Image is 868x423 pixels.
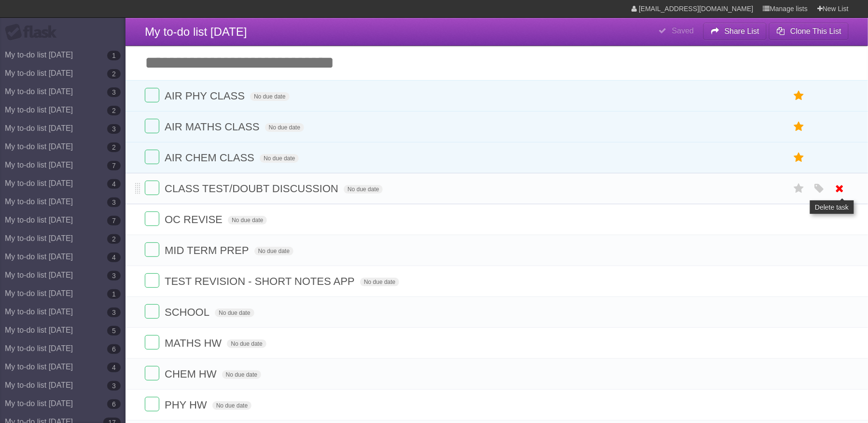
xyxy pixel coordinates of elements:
[107,308,121,317] b: 3
[145,25,247,38] span: My to-do list [DATE]
[165,152,257,164] span: AIR CHEM CLASS
[260,154,299,163] span: No due date
[145,242,159,257] label: Done
[145,273,159,288] label: Done
[165,213,225,226] span: OC REVISE
[145,335,159,350] label: Done
[145,181,159,195] label: Done
[145,150,159,164] label: Done
[790,88,808,104] label: Star task
[165,368,219,380] span: CHEM HW
[145,211,159,226] label: Done
[165,337,224,349] span: MATHS HW
[250,92,289,101] span: No due date
[145,366,159,381] label: Done
[107,142,121,152] b: 2
[107,87,121,97] b: 3
[107,344,121,354] b: 6
[107,253,121,262] b: 4
[227,339,266,348] span: No due date
[769,23,849,40] button: Clone This List
[107,289,121,299] b: 1
[703,23,767,40] button: Share List
[107,216,121,226] b: 7
[360,278,399,286] span: No due date
[165,275,357,287] span: TEST REVISION - SHORT NOTES APP
[165,399,210,411] span: PHY HW
[165,183,341,195] span: CLASS TEST/DOUBT DISCUSSION
[107,51,121,60] b: 1
[344,185,383,194] span: No due date
[790,181,808,197] label: Star task
[228,216,267,225] span: No due date
[725,27,759,35] b: Share List
[790,119,808,135] label: Star task
[212,401,252,410] span: No due date
[165,121,262,133] span: AIR MATHS CLASS
[107,69,121,79] b: 2
[254,247,294,255] span: No due date
[222,370,261,379] span: No due date
[107,197,121,207] b: 3
[215,309,254,317] span: No due date
[265,123,304,132] span: No due date
[107,271,121,281] b: 3
[145,397,159,411] label: Done
[165,306,212,318] span: SCHOOL
[790,27,841,35] b: Clone This List
[107,326,121,336] b: 5
[165,244,251,256] span: MID TERM PREP
[145,88,159,102] label: Done
[107,234,121,244] b: 2
[165,90,247,102] span: AIR PHY CLASS
[107,179,121,189] b: 4
[107,381,121,391] b: 3
[790,150,808,166] label: Star task
[145,119,159,133] label: Done
[107,399,121,409] b: 6
[107,106,121,115] b: 2
[107,161,121,170] b: 7
[107,124,121,134] b: 3
[672,27,694,35] b: Saved
[107,363,121,372] b: 4
[5,24,63,41] div: Flask
[145,304,159,319] label: Done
